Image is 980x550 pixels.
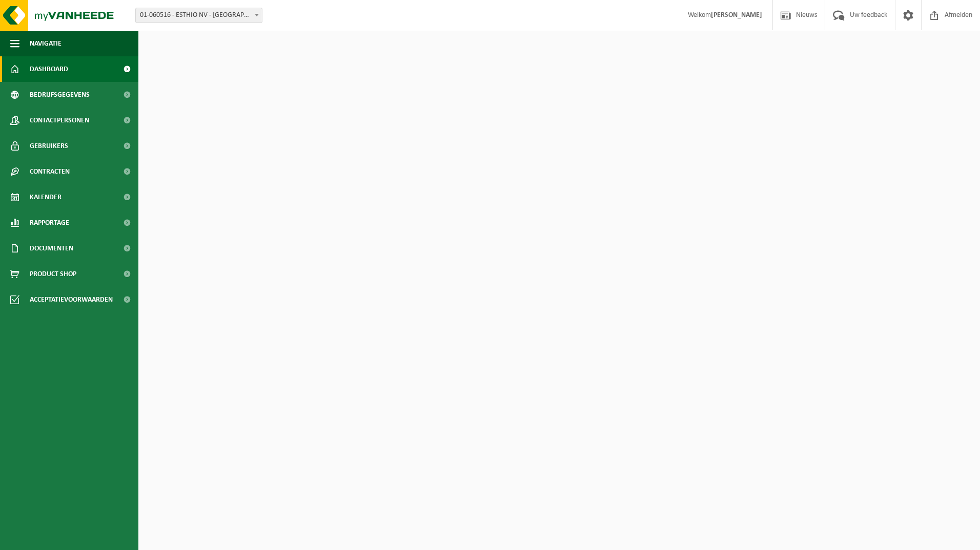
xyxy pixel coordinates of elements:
[30,108,89,133] span: Contactpersonen
[30,31,62,56] span: Navigatie
[30,261,76,287] span: Product Shop
[30,184,62,210] span: Kalender
[711,11,762,19] strong: [PERSON_NAME]
[136,8,262,23] span: 01-060516 - ESTHIO NV - HARELBEKE
[30,56,68,82] span: Dashboard
[30,236,73,261] span: Documenten
[30,287,113,312] span: Acceptatievoorwaarden
[30,159,70,184] span: Contracten
[30,82,90,108] span: Bedrijfsgegevens
[135,8,262,23] span: 01-060516 - ESTHIO NV - HARELBEKE
[30,133,68,159] span: Gebruikers
[30,210,69,236] span: Rapportage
